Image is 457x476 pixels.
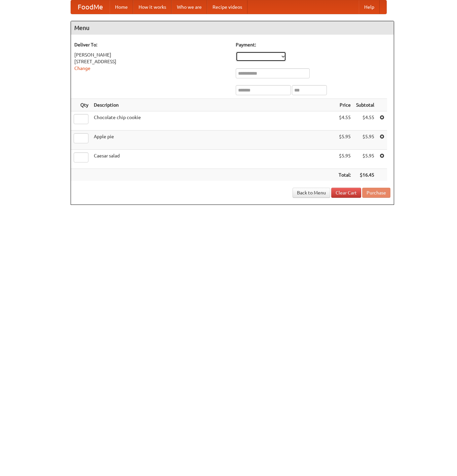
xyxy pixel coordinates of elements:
th: Description [91,99,336,111]
th: Total: [336,169,353,181]
a: Clear Cart [331,188,361,198]
div: [PERSON_NAME] [74,51,229,58]
button: Purchase [362,188,390,198]
a: Change [74,66,90,71]
td: $5.95 [353,150,377,169]
th: Price [336,99,353,111]
h4: Menu [71,21,394,35]
a: How it works [133,0,172,14]
a: Who we are [172,0,207,14]
td: $5.95 [336,131,353,150]
h5: Payment: [236,41,390,48]
th: Qty [71,99,91,111]
td: $4.55 [353,111,377,131]
td: Caesar salad [91,150,336,169]
a: Help [359,0,380,14]
a: FoodMe [71,0,110,14]
a: Home [110,0,133,14]
a: Back to Menu [293,188,330,198]
td: Apple pie [91,131,336,150]
td: $5.95 [353,131,377,150]
h5: Deliver To: [74,41,229,48]
a: Recipe videos [207,0,247,14]
td: $4.55 [336,111,353,131]
th: Subtotal [353,99,377,111]
div: [STREET_ADDRESS] [74,58,229,65]
td: $5.95 [336,150,353,169]
td: Chocolate chip cookie [91,111,336,131]
th: $16.45 [353,169,377,181]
